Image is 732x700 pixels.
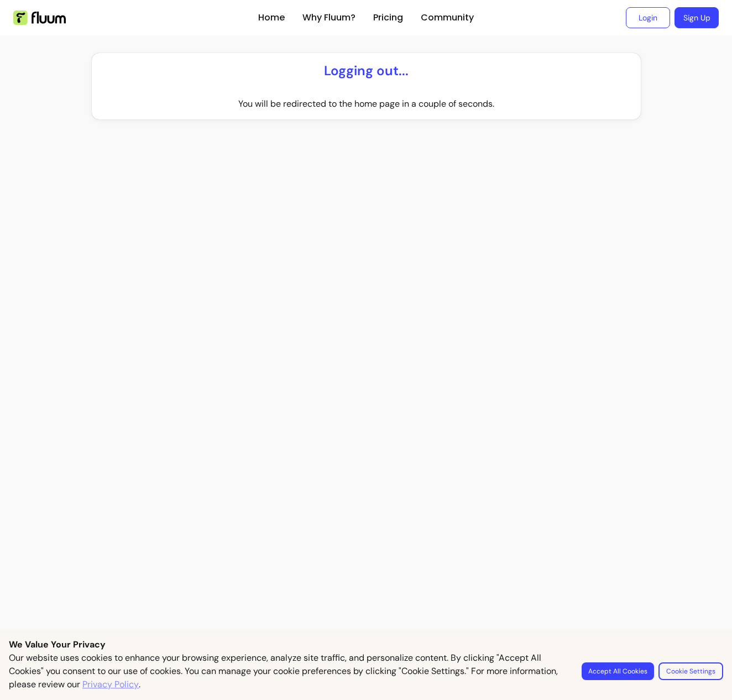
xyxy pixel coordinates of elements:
a: Sign Up [675,7,719,28]
button: Cookie Settings [658,662,723,680]
p: You will be redirected to the home page in a couple of seconds. [238,97,494,111]
a: Privacy Policy [82,678,139,691]
img: Fluum Logo [13,11,66,25]
a: Home [258,11,285,24]
a: Pricing [373,11,403,24]
a: Why Fluum? [302,11,355,24]
p: Logging out... [324,62,409,80]
a: Community [421,11,474,24]
button: Accept All Cookies [582,662,654,680]
a: Login [626,7,670,28]
p: Our website uses cookies to enhance your browsing experience, analyze site traffic, and personali... [9,651,568,691]
p: We Value Your Privacy [9,638,723,651]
